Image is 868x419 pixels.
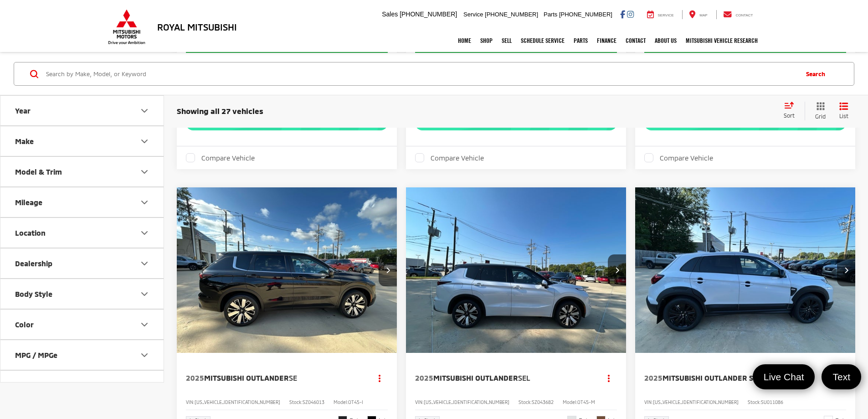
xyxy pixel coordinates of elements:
[620,10,625,18] a: Facebook: Click to visit our Facebook page
[563,399,577,405] span: Model:
[559,11,612,18] span: [PHONE_NUMBER]
[592,29,621,52] a: Finance
[779,102,805,120] button: Select sort value
[608,374,610,382] span: dropdown dots
[372,370,388,386] button: Actions
[0,187,164,217] button: MileageMileage
[644,153,713,162] label: Compare Vehicle
[406,187,627,353] div: 2025 Mitsubishi Outlander SEL 0
[289,373,297,382] span: SE
[176,187,398,353] a: 2025 Mitsubishi Outlander SE2025 Mitsubishi Outlander SE2025 Mitsubishi Outlander SE2025 Mitsubis...
[822,364,861,389] a: Text
[379,374,380,382] span: dropdown dots
[519,399,532,405] span: Stock:
[0,279,164,309] button: Body StyleBody Style
[45,63,797,85] form: Search by Make, Model, or Keyword
[139,289,150,300] div: Body Style
[177,106,263,115] span: Showing all 27 vehicles
[658,13,674,17] span: Service
[644,373,663,382] span: 2025
[839,112,848,120] span: List
[0,157,164,186] button: Model & TrimModel & Trim
[0,126,164,156] button: MakeMake
[204,373,289,382] span: Mitsubishi Outlander
[0,371,164,400] button: CylinderCylinder
[15,198,42,207] div: Mileage
[334,399,348,405] span: Model:
[650,29,681,52] a: About Us
[415,399,424,405] span: VIN:
[828,371,855,383] span: Text
[759,371,809,383] span: Live Chat
[621,29,650,52] a: Contact
[415,373,433,382] span: 2025
[0,248,164,278] button: DealershipDealership
[139,166,150,177] div: Model & Trim
[139,380,150,391] div: Cylinder
[832,102,855,120] button: List View
[682,10,714,19] a: Map
[424,399,509,405] span: [US_VEHICLE_IDENTIFICATION_NUMBER]
[497,29,516,52] a: Sell
[663,373,772,382] span: Mitsubishi Outlander Sport
[15,320,34,329] div: Color
[382,10,398,18] span: Sales
[15,290,52,298] div: Body Style
[415,153,484,162] label: Compare Vehicle
[761,399,783,405] span: SU011086
[569,29,592,52] a: Parts: Opens in a new tab
[837,254,855,286] button: Next image
[681,29,762,52] a: Mitsubishi Vehicle Research
[139,258,150,269] div: Dealership
[139,319,150,330] div: Color
[15,351,57,359] div: MPG / MPGe
[0,310,164,339] button: ColorColor
[640,10,681,19] a: Service
[0,218,164,248] button: LocationLocation
[797,62,838,85] button: Search
[453,29,476,52] a: Home
[463,11,483,18] span: Service
[186,399,195,405] span: VIN:
[601,370,617,386] button: Actions
[653,399,739,405] span: [US_VEHICLE_IDENTIFICATION_NUMBER]
[635,187,856,353] a: 2025 Mitsubishi Outlander Sport Base2025 Mitsubishi Outlander Sport Base2025 Mitsubishi Outlander...
[608,254,626,286] button: Next image
[753,364,815,389] a: Live Chat
[406,187,627,354] img: 2025 Mitsubishi Outlander SEL
[784,112,795,119] span: Sort
[815,113,826,120] span: Grid
[577,399,595,405] span: OT45-M
[15,381,44,390] div: Cylinder
[0,340,164,370] button: MPG / MPGeMPG / MPGe
[139,197,150,208] div: Mileage
[485,11,538,18] span: [PHONE_NUMBER]
[476,29,497,52] a: Shop
[348,399,363,405] span: OT45-I
[15,228,46,237] div: Location
[516,29,569,52] a: Schedule Service: Opens in a new tab
[176,187,398,354] img: 2025 Mitsubishi Outlander SE
[415,373,592,383] a: 2025Mitsubishi OutlanderSEL
[544,11,557,18] span: Parts
[195,399,280,405] span: [US_VEHICLE_IDENTIFICATION_NUMBER]
[15,259,52,268] div: Dealership
[106,9,147,45] img: Mitsubishi
[635,187,856,354] img: 2025 Mitsubishi Outlander Sport Base
[289,399,303,405] span: Stock:
[433,373,518,382] span: Mitsubishi Outlander
[15,106,31,115] div: Year
[176,187,398,353] div: 2025 Mitsubishi Outlander SE 0
[15,137,34,145] div: Make
[139,136,150,147] div: Make
[157,22,237,32] h3: Royal Mitsubishi
[644,399,653,405] span: VIN:
[532,399,554,405] span: SZ043682
[15,167,62,176] div: Model & Trim
[0,96,164,125] button: YearYear
[518,373,530,382] span: SEL
[627,10,634,18] a: Instagram: Click to visit our Instagram page
[716,10,760,19] a: Contact
[644,373,821,383] a: 2025Mitsubishi Outlander Sport
[186,373,363,383] a: 2025Mitsubishi OutlanderSE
